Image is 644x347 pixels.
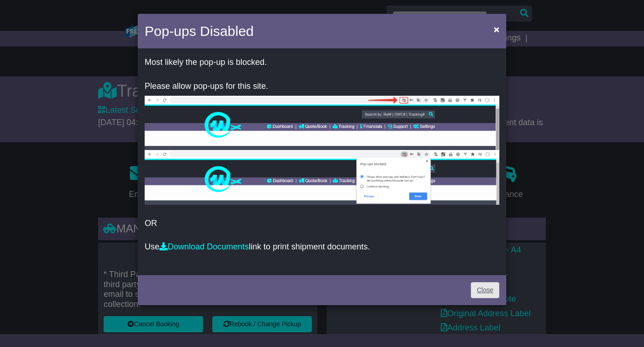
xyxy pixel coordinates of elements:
a: Close [471,282,499,298]
span: × [494,24,499,35]
a: Download Documents [159,242,249,251]
p: Please allow pop-ups for this site. [145,81,499,92]
p: Use link to print shipment documents. [145,242,499,252]
h4: Pop-ups Disabled [145,21,254,41]
div: OR [138,51,506,273]
img: allow-popup-1.png [145,96,499,150]
p: Most likely the pop-up is blocked. [145,58,499,68]
button: Close [489,20,504,39]
img: allow-popup-2.png [145,150,499,205]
